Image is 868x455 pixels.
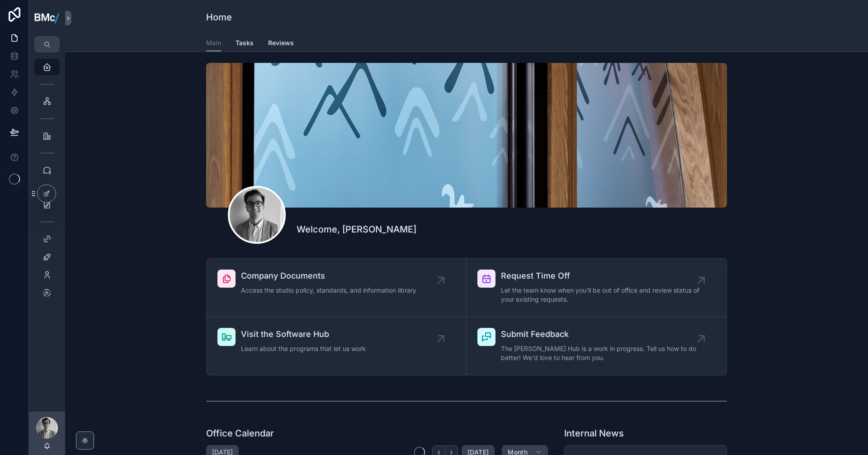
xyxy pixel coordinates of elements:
a: Tasks [236,35,254,53]
a: Reviews [268,35,294,53]
span: Company Documents [241,270,416,282]
span: Main [206,38,221,47]
span: Visit the Software Hub [241,328,366,341]
span: Reviews [268,38,294,47]
h1: Internal News [564,427,624,440]
img: App logo [34,11,60,25]
a: Visit the Software HubLearn about the programs that let us work [207,317,467,375]
span: The [PERSON_NAME] Hub is a work in progress. Tell us how to do better! We'd love to hear from you. [501,344,701,362]
a: Submit FeedbackThe [PERSON_NAME] Hub is a work in progress. Tell us how to do better! We'd love t... [467,317,726,375]
h1: Office Calendar [206,427,274,440]
span: Let the team know when you'll be out of office and review status of your existing requests. [501,286,701,304]
span: Tasks [236,38,254,47]
a: Company DocumentsAccess the studio policy, standards, and information library [207,259,467,317]
h1: Home [206,11,232,24]
a: Request Time OffLet the team know when you'll be out of office and review status of your existing... [467,259,726,317]
a: Main [206,35,221,52]
span: Learn about the programs that let us work [241,344,366,353]
span: Submit Feedback [501,328,701,341]
span: Request Time Off [501,270,701,282]
div: scrollable content [29,52,65,313]
h1: Welcome, [PERSON_NAME] [297,223,416,236]
span: Access the studio policy, standards, and information library [241,286,416,295]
